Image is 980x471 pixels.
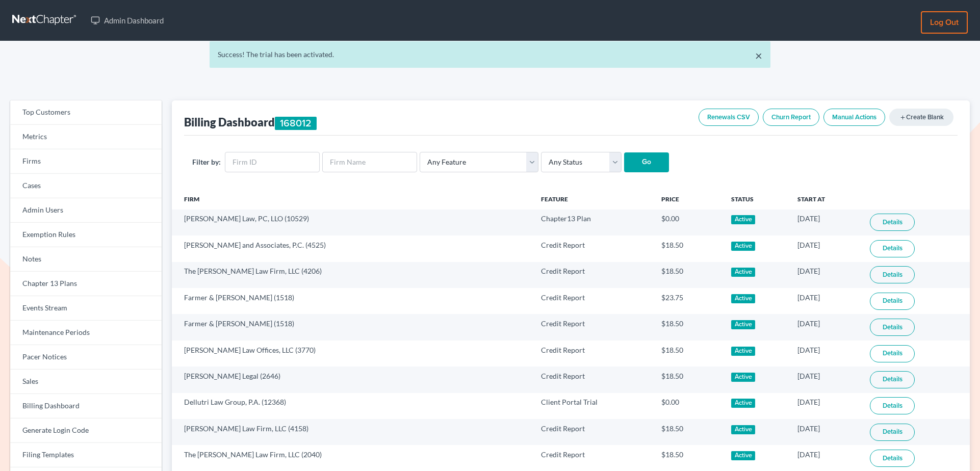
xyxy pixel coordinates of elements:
[870,240,915,257] a: Details
[789,288,862,314] td: [DATE]
[763,109,819,126] a: Churn Report
[653,262,723,288] td: $18.50
[533,367,653,392] td: Credit Report
[731,215,755,224] div: Active
[184,115,317,130] div: Billing Dashboard
[731,451,755,460] div: Active
[172,235,533,261] td: [PERSON_NAME] and Associates, P.C. (4525)
[172,210,533,235] td: [PERSON_NAME] Law, PC, LLO (10529)
[755,49,762,62] a: ×
[789,341,862,367] td: [DATE]
[533,393,653,419] td: Client Portal Trial
[870,214,915,231] a: Details
[731,373,755,382] div: Active
[192,156,221,167] label: Filter by:
[789,445,862,471] td: [DATE]
[86,11,169,30] a: Admin Dashboard
[10,272,162,296] a: Chapter 13 Plans
[172,367,533,392] td: [PERSON_NAME] Legal (2646)
[653,367,723,392] td: $18.50
[10,296,162,321] a: Events Stream
[10,394,162,418] a: Billing Dashboard
[823,109,885,126] a: Manual Actions
[731,242,755,251] div: Active
[10,370,162,394] a: Sales
[225,152,320,172] input: Firm ID
[789,210,862,235] td: [DATE]
[533,288,653,314] td: Credit Report
[653,189,723,210] th: Price
[172,341,533,367] td: [PERSON_NAME] Law Offices, LLC (3770)
[10,443,162,467] a: Filing Templates
[533,210,653,235] td: Chapter13 Plan
[653,235,723,261] td: $18.50
[731,320,755,329] div: Active
[870,450,915,467] a: Details
[172,314,533,340] td: Farmer & [PERSON_NAME] (1518)
[533,314,653,340] td: Credit Report
[731,425,755,434] div: Active
[653,288,723,314] td: $23.75
[921,11,968,34] a: Log out
[10,100,162,125] a: Top Customers
[10,321,162,345] a: Maintenance Periods
[731,347,755,356] div: Active
[889,109,953,126] a: addCreate Blank
[789,235,862,261] td: [DATE]
[172,419,533,445] td: [PERSON_NAME] Law Firm, LLC (4158)
[10,223,162,247] a: Exemption Rules
[533,445,653,471] td: Credit Report
[731,399,755,408] div: Active
[870,424,915,441] a: Details
[731,268,755,277] div: Active
[10,198,162,223] a: Admin Users
[731,294,755,303] div: Active
[533,419,653,445] td: Credit Report
[789,189,862,210] th: Start At
[172,445,533,471] td: The [PERSON_NAME] Law Firm, LLC (2040)
[322,152,417,172] input: Firm Name
[533,189,653,210] th: Feature
[10,125,162,149] a: Metrics
[870,266,915,283] a: Details
[653,393,723,419] td: $0.00
[723,189,789,210] th: Status
[172,189,533,210] th: Firm
[653,210,723,235] td: $0.00
[789,419,862,445] td: [DATE]
[653,341,723,367] td: $18.50
[789,262,862,288] td: [DATE]
[870,371,915,388] a: Details
[275,117,317,130] div: 168012
[10,418,162,443] a: Generate Login Code
[789,367,862,392] td: [DATE]
[533,262,653,288] td: Credit Report
[533,235,653,261] td: Credit Report
[172,393,533,419] td: Dellutri Law Group, P.A. (12368)
[653,419,723,445] td: $18.50
[10,174,162,198] a: Cases
[870,319,915,336] a: Details
[870,345,915,362] a: Details
[533,341,653,367] td: Credit Report
[172,288,533,314] td: Farmer & [PERSON_NAME] (1518)
[624,152,669,173] input: Go
[789,314,862,340] td: [DATE]
[899,114,906,121] i: add
[653,314,723,340] td: $18.50
[870,397,915,414] a: Details
[699,109,759,126] a: Renewals CSV
[870,293,915,310] a: Details
[653,445,723,471] td: $18.50
[10,247,162,272] a: Notes
[789,393,862,419] td: [DATE]
[172,262,533,288] td: The [PERSON_NAME] Law Firm, LLC (4206)
[10,149,162,174] a: Firms
[10,345,162,370] a: Pacer Notices
[218,49,762,60] div: Success! The trial has been activated.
